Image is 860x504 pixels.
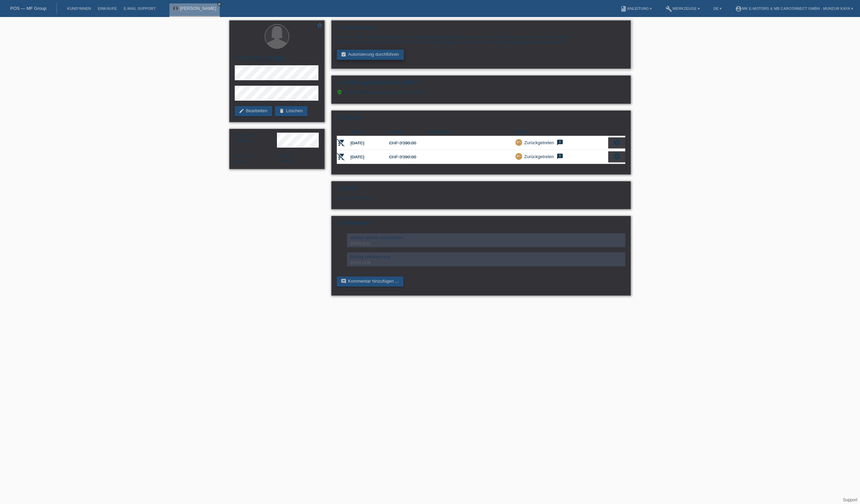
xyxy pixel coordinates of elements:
[341,279,346,284] i: comment
[350,150,389,164] td: [DATE]
[337,50,404,60] a: assignment_turned_inAutorisierung durchführen
[617,6,655,11] a: bookAnleitung ▾
[428,128,515,136] th: Kommentar
[350,128,389,136] th: Datum
[389,150,428,164] td: CHF 3'390.00
[235,106,272,116] a: editBearbeiten
[337,138,345,147] i: POSP00025992
[337,89,342,95] i: verified_user
[665,5,672,12] i: build
[350,235,622,240] div: andere Modell entschieden
[556,153,564,160] i: feedback
[235,154,253,158] span: Nationalität
[337,276,403,287] a: commentKommentar hinzufügen ...
[218,2,221,6] i: close
[350,242,622,246] div: [DATE] 13:03
[350,136,389,150] td: [DATE]
[732,6,857,11] a: account_circleMK E-MOTORS & MB CarConnect GmbH - Munzur Kaya ▾
[235,133,277,143] div: Weiblich
[662,6,703,11] a: buildWerkzeuge ▾
[522,153,554,160] div: Zurückgetreten
[337,152,345,161] i: POSP00025997
[350,254,622,259] div: Betrag Umänderung
[94,6,120,11] a: Einkäufe
[337,79,625,89] h2: Kreditfähigkeitsprüfung (KKG)
[843,498,857,502] a: Support
[350,261,622,265] div: [DATE] 14:28
[120,6,159,11] a: E-Mail Support
[337,185,625,195] h2: Dateien
[277,158,293,163] span: Deutsch
[516,154,521,158] i: undo
[337,89,625,100] div: Die Kreditfähigkeitsprüfung war erfolgreich.
[337,34,625,45] div: Seit der letzten Autorisierung ist etwas Zeit vergangen und deshalb muss die Autorisierung erneut...
[235,158,248,163] span: Mazedonien / B / 16.06.2018
[620,5,627,12] i: book
[317,22,323,28] i: star_border
[710,6,725,11] a: DE ▾
[235,133,253,137] span: Geschlecht
[735,5,742,12] i: account_circle
[341,52,346,57] i: assignment_turned_in
[516,140,521,145] i: undo
[180,6,216,11] a: [PERSON_NAME]
[217,2,222,6] a: close
[279,108,284,114] i: delete
[389,128,428,136] th: Betrag
[389,136,428,150] td: CHF 3'390.00
[275,106,308,116] a: deleteLöschen
[64,6,94,11] a: Kund*innen
[317,22,323,29] a: star_border
[613,139,621,146] i: settings
[515,128,608,136] th: Status
[337,24,625,34] h2: Autorisierung
[337,220,625,230] h2: Kommentare
[10,6,46,11] a: POS — MF Group
[522,139,554,146] div: Zurückgetreten
[239,108,244,114] i: edit
[337,114,625,124] h2: Einkäufe
[337,195,545,200] div: Noch keine Dateien
[235,55,319,65] h2: [PERSON_NAME]
[613,153,621,160] i: settings
[277,154,291,158] span: Sprache
[556,139,564,146] i: feedback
